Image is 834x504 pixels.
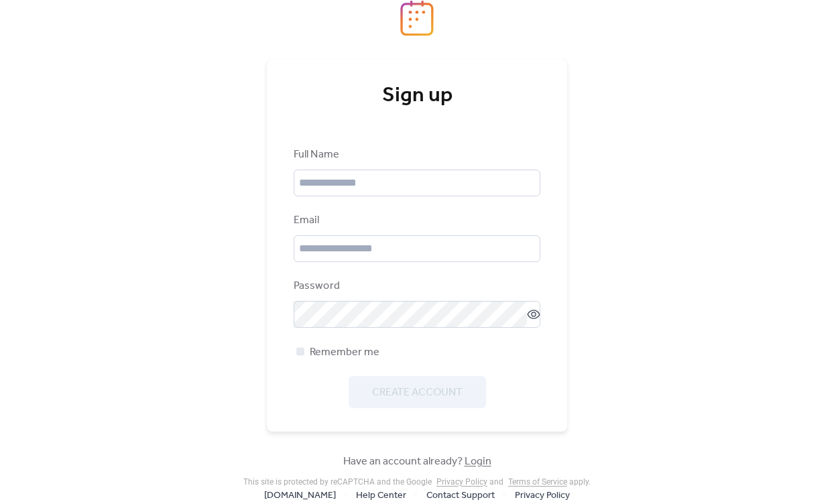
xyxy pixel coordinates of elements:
a: Privacy Policy [436,477,487,487]
a: Terms of Service [508,477,567,487]
div: Full Name [294,147,538,163]
span: Privacy Policy [515,488,570,504]
span: Have an account already? [343,454,491,470]
div: Password [294,278,538,294]
span: Help Center [356,488,406,504]
a: Privacy Policy [515,487,570,503]
a: [DOMAIN_NAME] [264,487,336,503]
span: [DOMAIN_NAME] [264,488,336,504]
div: This site is protected by reCAPTCHA and the Google and apply . [243,477,591,487]
a: Help Center [356,487,406,503]
span: Contact Support [426,488,495,504]
span: Remember me [310,344,379,361]
a: Contact Support [426,487,495,503]
div: Sign up [294,82,540,109]
div: Email [294,212,538,229]
a: Login [465,451,491,472]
